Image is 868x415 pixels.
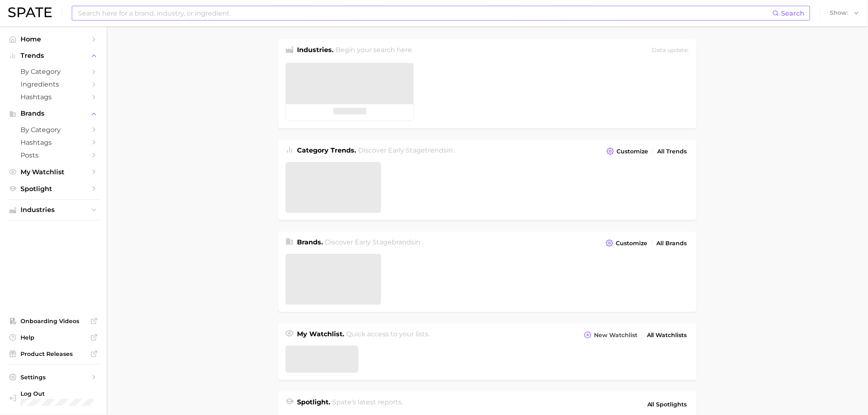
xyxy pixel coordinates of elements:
[21,80,86,88] span: Ingredients
[297,329,344,341] h1: My Watchlist.
[297,238,323,246] span: Brands .
[347,329,430,341] h2: Quick access to your lists.
[297,146,356,154] span: Category Trends .
[616,240,647,247] span: Customize
[652,45,689,56] div: Data update:
[7,50,100,62] button: Trends
[657,240,687,247] span: All Brands
[21,68,86,75] span: by Category
[594,332,637,339] span: New Watchlist
[7,331,100,344] a: Help
[7,182,100,195] a: Spotlight
[604,237,649,249] button: Customize
[21,35,86,43] span: Home
[647,399,687,409] span: All Spotlights
[7,166,100,178] a: My Watchlist
[21,151,86,159] span: Posts
[21,139,86,146] span: Hashtags
[7,348,100,360] a: Product Releases
[656,146,689,157] a: All Trends
[77,6,772,20] input: Search here for a brand, industry, or ingredient
[7,78,100,91] a: Ingredients
[8,7,52,17] img: SPATE
[7,315,100,327] a: Onboarding Videos
[7,65,100,78] a: by Category
[7,91,100,103] a: Hashtags
[325,238,424,246] span: Discover Early Stage brands in .
[336,45,413,56] h2: Begin your search here.
[7,33,100,46] a: Home
[7,371,100,383] a: Settings
[645,397,689,411] a: All Spotlights
[645,330,689,341] a: All Watchlists
[7,204,100,216] button: Industries
[21,390,131,397] span: Log Out
[647,332,687,339] span: All Watchlists
[21,52,86,59] span: Trends
[828,8,862,18] button: Show
[21,168,86,176] span: My Watchlist
[21,206,86,214] span: Industries
[7,123,100,136] a: by Category
[658,148,687,155] span: All Trends
[21,317,86,325] span: Onboarding Videos
[605,146,650,157] button: Customize
[582,329,640,341] button: New Watchlist
[297,397,330,411] h1: Spotlight.
[21,126,86,134] span: by Category
[359,146,456,154] span: Discover Early Stage trends in .
[781,9,805,17] span: Search
[297,45,333,56] h1: Industries.
[333,397,403,411] h2: Spate's latest reports.
[617,148,648,155] span: Customize
[21,334,86,341] span: Help
[21,93,86,101] span: Hashtags
[7,107,100,120] button: Brands
[21,374,86,381] span: Settings
[21,110,86,117] span: Brands
[21,185,86,193] span: Spotlight
[830,11,848,15] span: Show
[655,238,689,249] a: All Brands
[21,350,86,358] span: Product Releases
[7,136,100,149] a: Hashtags
[7,388,100,408] a: Log out. Currently logged in with e-mail lauren.alexander@emersongroup.com.
[7,149,100,162] a: Posts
